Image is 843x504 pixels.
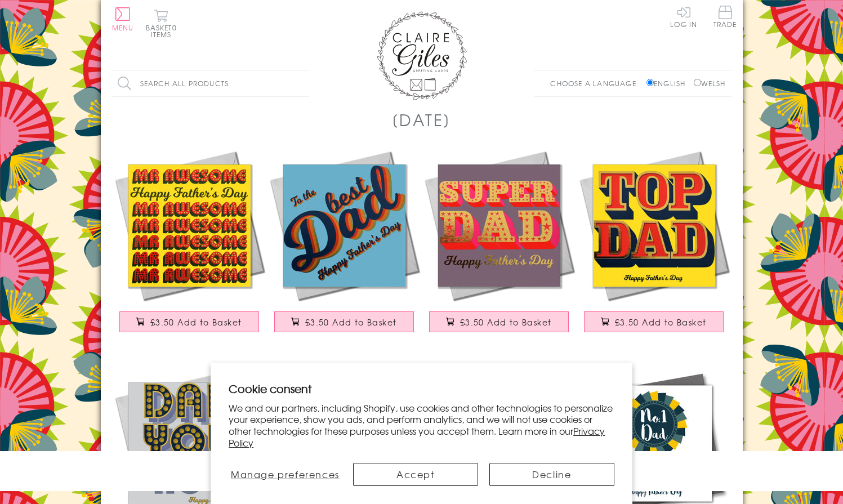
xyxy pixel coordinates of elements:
a: Trade [713,6,737,30]
button: £3.50 Add to Basket [584,311,724,332]
img: Father's Day Card, Top Dad, text foiled in shiny gold [577,148,732,303]
button: Manage preferences [229,463,341,486]
a: Father's Day Card, Best Dad, text foiled in shiny gold £3.50 Add to Basket [267,148,422,344]
img: Father's Day Card, Super Dad, text foiled in shiny gold [422,148,577,303]
button: £3.50 Add to Basket [119,311,259,332]
button: Menu [112,7,134,31]
img: Claire Giles Greetings Cards [377,11,467,100]
label: English [646,78,691,88]
button: Decline [489,463,614,486]
a: Log In [670,6,697,28]
p: Choose a language: [550,78,644,88]
span: Manage preferences [231,467,340,481]
span: Trade [713,6,737,28]
input: Welsh [694,79,701,86]
a: Privacy Policy [229,424,605,449]
a: Father's Day Card, Mr Awesome, text foiled in shiny gold £3.50 Add to Basket [112,148,267,344]
a: Father's Day Card, Top Dad, text foiled in shiny gold £3.50 Add to Basket [577,148,732,344]
button: £3.50 Add to Basket [274,311,414,332]
input: English [646,79,654,86]
button: Basket0 items [146,9,177,38]
input: Search [298,71,309,96]
span: £3.50 Add to Basket [460,316,552,328]
span: £3.50 Add to Basket [150,316,242,328]
p: We and our partners, including Shopify, use cookies and other technologies to personalize your ex... [229,402,614,449]
a: Father's Day Card, Super Dad, text foiled in shiny gold £3.50 Add to Basket [422,148,577,344]
img: Father's Day Card, Best Dad, text foiled in shiny gold [267,148,422,303]
h1: [DATE] [392,108,451,131]
h2: Cookie consent [229,381,614,396]
input: Search all products [112,71,309,96]
label: Welsh [694,78,726,88]
span: £3.50 Add to Basket [615,316,707,328]
span: Menu [112,23,134,33]
img: Father's Day Card, Mr Awesome, text foiled in shiny gold [112,148,267,303]
button: £3.50 Add to Basket [429,311,569,332]
span: 0 items [151,23,177,39]
span: £3.50 Add to Basket [305,316,397,328]
button: Accept [353,463,478,486]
